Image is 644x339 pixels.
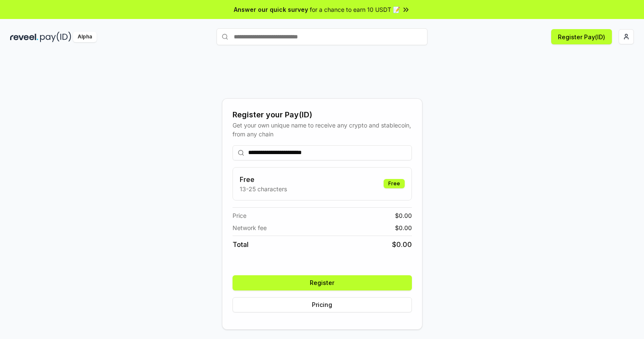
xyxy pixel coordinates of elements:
[233,211,246,220] span: Price
[384,179,405,188] div: Free
[310,5,400,14] span: for a chance to earn 10 USDT 📝
[233,275,412,290] button: Register
[40,32,71,42] img: pay_id
[395,223,412,232] span: $ 0.00
[240,184,287,193] p: 13-25 characters
[240,174,287,184] h3: Free
[73,32,97,42] div: Alpha
[234,5,308,14] span: Answer our quick survey
[233,223,267,232] span: Network fee
[551,29,612,44] button: Register Pay(ID)
[233,121,412,138] div: Get your own unique name to receive any crypto and stablecoin, from any chain
[233,297,412,312] button: Pricing
[233,109,412,121] div: Register your Pay(ID)
[395,211,412,220] span: $ 0.00
[233,239,249,250] span: Total
[10,32,38,42] img: reveel_dark
[392,239,412,250] span: $ 0.00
